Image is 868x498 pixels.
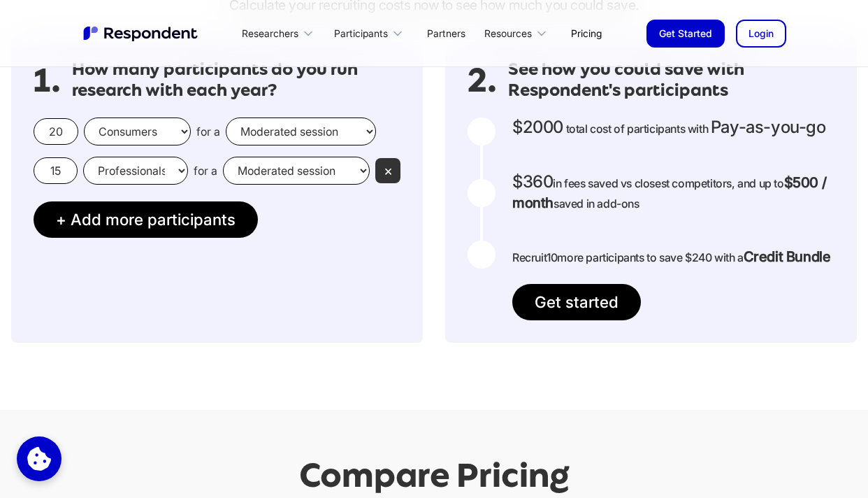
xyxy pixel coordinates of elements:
[646,20,725,48] a: Get Started
[196,124,220,138] span: for a
[508,59,834,101] h3: See how you could save with Respondent's participants
[34,73,61,87] span: 1.
[34,201,258,238] button: + Add more participants
[477,17,560,50] div: Resources
[242,27,298,41] div: Researchers
[711,117,826,137] span: Pay-as-you-go
[512,172,834,213] p: in fees saved vs closest competitors, and up to saved in add-ons
[512,284,641,320] a: Get started
[234,17,326,50] div: Researchers
[736,20,786,48] a: Login
[326,17,416,50] div: Participants
[547,250,557,264] span: 10
[82,24,201,43] a: home
[375,158,400,183] button: ×
[484,27,532,41] div: Resources
[82,24,201,43] img: Untitled UI logotext
[334,27,388,41] div: Participants
[71,210,236,229] span: Add more participants
[560,17,613,50] a: Pricing
[56,210,66,229] span: +
[299,456,570,495] h2: Compare Pricing
[744,248,831,265] strong: Credit Bundle
[72,59,400,101] h3: How many participants do you run research with each year?
[416,17,477,50] a: Partners
[512,117,563,137] span: $2000
[194,164,217,178] span: for a
[512,247,830,267] p: Recruit more participants to save $240 with a
[468,73,497,87] span: 2.
[512,171,553,192] span: $360
[566,122,709,136] span: total cost of participants with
